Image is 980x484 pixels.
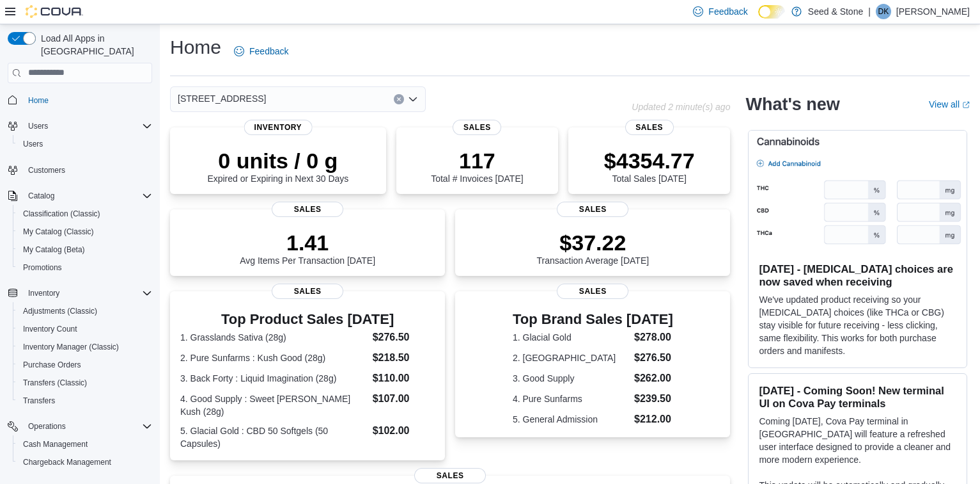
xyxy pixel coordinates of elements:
[240,230,375,266] div: Avg Items Per Transaction [DATE]
[13,241,157,259] button: My Catalog (Beta)
[23,209,100,219] span: Classification (Classic)
[23,419,152,434] span: Operations
[28,288,59,298] span: Inventory
[18,339,152,355] span: Inventory Manager (Classic)
[18,242,90,257] a: My Catalog (Beta)
[878,4,889,19] span: DK
[23,188,152,204] span: Catalog
[634,371,673,386] dd: $262.00
[180,351,368,364] dt: 2. Pure Sunfarms : Kush Good (28g)
[3,91,157,109] button: Home
[868,4,871,19] p: |
[180,312,435,327] h3: Top Product Sales [DATE]
[513,392,629,405] dt: 4. Pure Sunfarms
[18,206,105,222] a: Classification (Classic)
[36,32,152,58] span: Load All Apps in [GEOGRAPHIC_DATA]
[244,120,313,135] span: Inventory
[23,139,43,149] span: Users
[513,331,629,344] dt: 1. Glacial Gold
[13,320,157,338] button: Inventory Count
[18,136,152,152] span: Users
[758,5,785,19] input: Dark Mode
[3,187,157,205] button: Catalog
[23,457,111,467] span: Chargeback Management
[23,306,97,316] span: Adjustments (Classic)
[18,437,152,452] span: Cash Management
[13,302,157,320] button: Adjustments (Classic)
[18,136,48,152] a: Users
[634,330,673,345] dd: $278.00
[13,205,157,223] button: Classification (Classic)
[408,94,418,104] button: Open list of options
[18,375,92,391] a: Transfers (Classic)
[18,260,152,275] span: Promotions
[745,94,839,115] h2: What's new
[13,135,157,153] button: Users
[513,372,629,385] dt: 3. Good Supply
[634,391,673,407] dd: $239.50
[3,284,157,302] button: Inventory
[373,391,435,407] dd: $107.00
[180,372,368,385] dt: 3. Back Forty : Liquid Imagination (28g)
[557,284,628,299] span: Sales
[13,338,157,356] button: Inventory Manager (Classic)
[180,424,368,450] dt: 5. Glacial Gold : CBD 50 Softgels (50 Capsules)
[249,45,288,58] span: Feedback
[23,360,81,370] span: Purchase Orders
[18,393,60,408] a: Transfers
[170,35,221,60] h1: Home
[180,392,368,418] dt: 4. Good Supply : Sweet [PERSON_NAME] Kush (28g)
[23,439,88,449] span: Cash Management
[178,91,266,106] span: [STREET_ADDRESS]
[13,374,157,392] button: Transfers (Classic)
[3,417,157,435] button: Operations
[240,230,375,255] p: 1.41
[18,321,82,337] a: Inventory Count
[394,94,404,104] button: Clear input
[759,384,956,410] h3: [DATE] - Coming Soon! New terminal UI on Cova Pay terminals
[759,415,956,466] p: Coming [DATE], Cova Pay terminal in [GEOGRAPHIC_DATA] will feature a refreshed user interface des...
[18,339,124,355] a: Inventory Manager (Classic)
[18,455,116,470] a: Chargeback Management
[23,324,77,334] span: Inventory Count
[537,230,649,266] div: Transaction Average [DATE]
[373,350,435,366] dd: $218.50
[13,435,157,453] button: Cash Management
[634,412,673,427] dd: $212.00
[13,356,157,374] button: Purchase Orders
[759,293,956,357] p: We've updated product receiving so your [MEDICAL_DATA] choices (like THCa or CBG) stay visible fo...
[759,262,956,288] h3: [DATE] - [MEDICAL_DATA] choices are now saved when receiving
[13,392,157,410] button: Transfers
[23,118,152,134] span: Users
[23,245,85,255] span: My Catalog (Beta)
[18,303,152,319] span: Adjustments (Classic)
[23,162,152,178] span: Customers
[13,453,157,471] button: Chargeback Management
[3,161,157,179] button: Customers
[625,120,674,135] span: Sales
[23,378,87,388] span: Transfers (Classic)
[23,286,65,301] button: Inventory
[634,350,673,366] dd: $276.50
[708,5,747,18] span: Feedback
[13,223,157,241] button: My Catalog (Classic)
[513,413,629,426] dt: 5. General Admission
[557,202,628,217] span: Sales
[23,419,71,434] button: Operations
[23,118,53,134] button: Users
[28,165,65,175] span: Customers
[18,357,152,373] span: Purchase Orders
[23,188,59,204] button: Catalog
[28,421,66,432] span: Operations
[23,262,62,273] span: Promotions
[632,102,730,112] p: Updated 2 minute(s) ago
[23,396,55,406] span: Transfers
[18,393,152,408] span: Transfers
[431,148,523,184] div: Total # Invoices [DATE]
[18,437,93,452] a: Cash Management
[758,19,759,19] span: Dark Mode
[13,259,157,277] button: Promotions
[207,148,348,184] div: Expired or Expiring in Next 30 Days
[896,4,970,19] p: [PERSON_NAME]
[28,95,49,106] span: Home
